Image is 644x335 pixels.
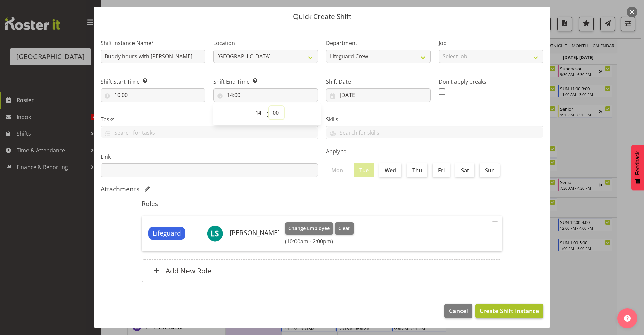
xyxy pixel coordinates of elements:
[439,39,543,47] label: Job
[480,306,539,315] span: Create Shift Instance
[326,39,431,47] label: Department
[166,266,211,275] h6: Add New Role
[335,222,354,234] button: Clear
[101,127,318,138] input: Search for tasks
[455,163,474,177] label: Sat
[449,306,468,315] span: Cancel
[101,39,205,47] label: Shift Instance Name*
[407,163,427,177] label: Thu
[142,200,502,208] h5: Roles
[475,304,543,318] button: Create Shift Instance
[338,225,350,232] span: Clear
[326,127,543,138] input: Search for skills
[101,50,205,63] input: Shift Instance Name
[101,13,543,20] p: Quick Create Shift
[631,145,644,190] button: Feedback - Show survey
[230,229,280,237] h6: [PERSON_NAME]
[624,315,631,322] img: help-xxl-2.png
[635,151,641,175] span: Feedback
[444,304,472,318] button: Cancel
[285,238,354,245] h6: (10:00am - 2:00pm)
[439,78,543,86] label: Don't apply breaks
[207,225,223,242] img: lachie-shepherd11896.jpg
[213,39,318,47] label: Location
[326,115,543,123] label: Skills
[101,115,318,123] label: Tasks
[433,163,450,177] label: Fri
[480,163,500,177] label: Sun
[101,88,205,102] input: Click to select...
[285,222,334,234] button: Change Employee
[266,106,268,123] span: :
[354,163,374,177] label: Tue
[213,88,318,102] input: Click to select...
[379,163,401,177] label: Wed
[101,153,318,161] label: Link
[288,225,330,232] span: Change Employee
[326,147,543,155] label: Apply to
[101,78,205,86] label: Shift Start Time
[326,78,431,86] label: Shift Date
[153,228,181,238] span: Lifeguard
[213,78,318,86] label: Shift End Time
[326,163,348,177] label: Mon
[101,185,139,193] h5: Attachments
[326,88,431,102] input: Click to select...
